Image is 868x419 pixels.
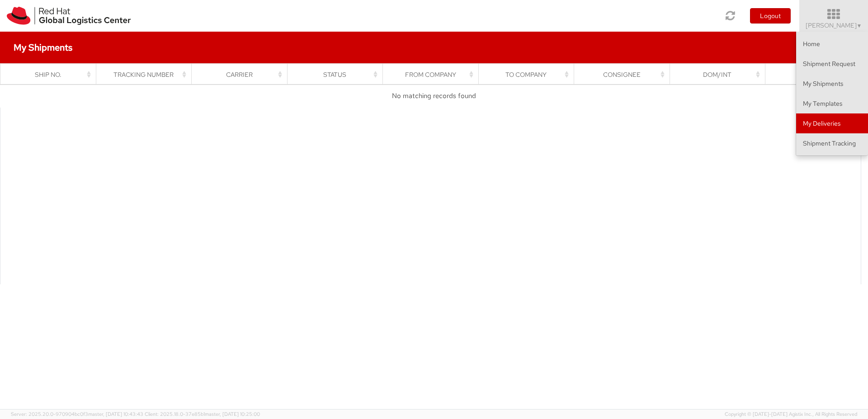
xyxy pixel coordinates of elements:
div: Status [295,70,380,79]
a: My Shipments [796,74,868,94]
span: master, [DATE] 10:43:43 [88,411,143,417]
img: rh-logistics-00dfa346123c4ec078e1.svg [7,7,131,25]
span: Server: 2025.20.0-970904bc0f3 [11,411,143,417]
span: master, [DATE] 10:25:00 [205,411,260,417]
div: Ship No. [9,70,93,79]
div: Carrier [200,70,284,79]
div: Consignee [582,70,667,79]
button: Logout [750,8,791,24]
span: ▼ [857,22,862,29]
div: Dom/Int [678,70,762,79]
a: Shipment Tracking [796,133,868,153]
span: Copyright © [DATE]-[DATE] Agistix Inc., All Rights Reserved [725,411,857,418]
a: Shipment Request [796,54,868,74]
span: Client: 2025.18.0-37e85b1 [145,411,260,417]
a: My Deliveries [796,113,868,133]
div: From Company [391,70,476,79]
div: To Company [486,70,571,79]
h4: My Shipments [14,42,72,52]
a: My Templates [796,94,868,113]
div: Tracking Number [104,70,189,79]
div: Ship Date [774,70,858,79]
span: [PERSON_NAME] [806,21,862,29]
a: Home [796,34,868,54]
